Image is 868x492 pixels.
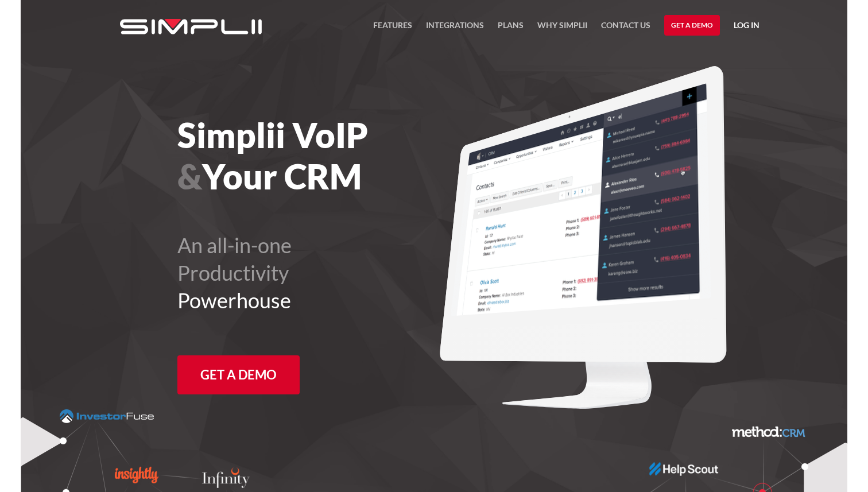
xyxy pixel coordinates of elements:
[177,355,300,394] a: Get a Demo
[120,19,262,34] img: Simplii
[498,18,524,39] a: Plans
[373,18,412,39] a: FEATURES
[734,18,759,36] a: Log in
[177,288,291,313] span: Powerhouse
[426,18,484,39] a: Integrations
[601,18,650,39] a: Contact US
[177,114,497,197] h1: Simplii VoIP Your CRM
[177,231,497,314] h2: An all-in-one Productivity
[664,15,720,36] a: Get a Demo
[537,18,587,39] a: Why Simplii
[177,156,202,197] span: &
